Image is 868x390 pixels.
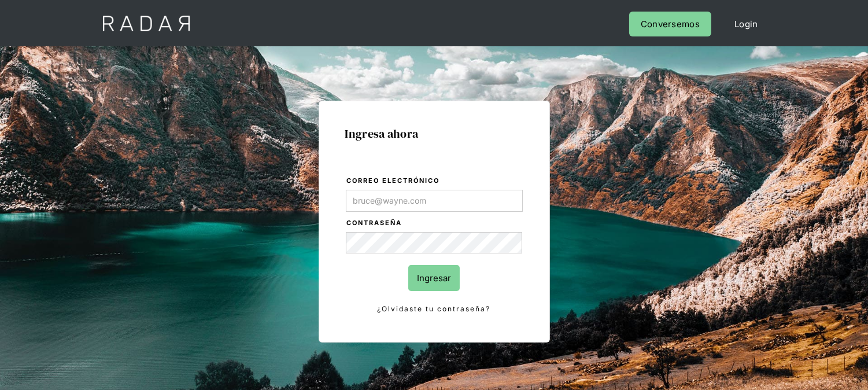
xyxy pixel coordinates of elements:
[723,12,770,36] a: Login
[346,190,523,212] input: bruce@wayne.com
[346,303,523,315] a: ¿Olvidaste tu contraseña?
[347,218,523,229] label: Contraseña
[345,175,523,316] form: Login Form
[347,175,523,187] label: Correo electrónico
[345,127,523,140] h1: Ingresa ahora
[408,265,460,291] input: Ingresar
[629,12,711,36] a: Conversemos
